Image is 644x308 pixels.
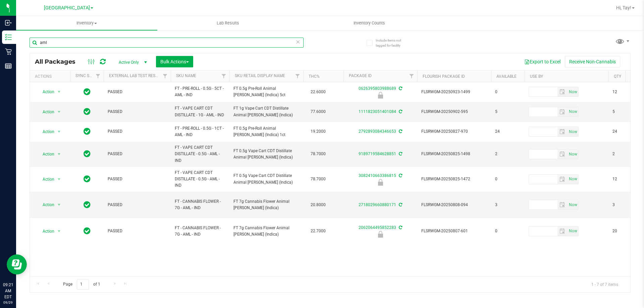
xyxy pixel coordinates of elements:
span: select [557,87,567,97]
inline-svg: Retail [5,48,12,55]
span: 12 [612,89,638,95]
span: In Sync [84,87,91,97]
p: 09:21 AM EDT [3,282,13,300]
span: FT - PRE-ROLL - 0.5G - 1CT - AML - IND [175,125,225,138]
span: select [55,227,63,236]
span: select [567,200,578,209]
span: In Sync [84,226,91,236]
span: Sync from Compliance System [398,86,402,91]
span: Hi, Tay! [616,5,631,10]
span: FT - VAPE CART CDT DISTILLATE - 0.5G - AML - IND [175,144,225,164]
span: select [557,227,567,236]
a: Filter [93,70,104,82]
a: Sku Retail Display Name [235,73,285,78]
span: Sync from Compliance System [398,151,402,156]
span: Sync from Compliance System [398,225,402,230]
span: select [557,200,567,209]
span: 78.7000 [307,149,329,159]
span: PASSED [108,89,167,95]
input: Search Package ID, Item Name, SKU, Lot or Part Number... [30,38,304,48]
span: Set Current date [567,87,579,97]
span: FT 0.5g Pre-Roll Animal [PERSON_NAME] (Indica) 1ct [233,125,299,138]
span: Set Current date [567,127,579,137]
span: select [55,87,63,97]
span: Sync from Compliance System [398,202,402,207]
span: Action [37,107,55,117]
span: Sync from Compliance System [398,109,402,114]
span: Action [37,175,55,184]
inline-svg: Inbound [5,19,12,26]
span: select [55,127,63,136]
span: FLSRWGM-20250923-1499 [421,89,487,95]
span: In Sync [84,174,91,184]
a: 3082410663386815 [359,173,396,178]
span: 12 [612,176,638,182]
span: 22.7000 [307,226,329,236]
button: Export to Excel [520,56,565,67]
span: In Sync [84,107,91,116]
span: Action [37,87,55,97]
span: In Sync [84,200,91,209]
span: Page of 1 [57,279,106,290]
span: FT 1g Vape Cart CDT Distillate Animal [PERSON_NAME] (Indica) [233,105,299,118]
span: Set Current date [567,107,579,117]
div: Newly Received [342,179,418,186]
a: Lab Results [157,16,299,30]
a: 0626395803988689 [359,86,396,91]
span: PASSED [108,228,167,234]
span: FT - VAPE CART CDT DISTILLATE - 0.5G - AML - IND [175,170,225,189]
span: Set Current date [567,174,579,184]
span: Action [37,149,55,159]
span: PASSED [108,151,167,157]
inline-svg: Reports [5,63,12,69]
a: Available [496,74,517,79]
span: select [567,107,578,117]
a: THC% [309,74,320,79]
div: Actions [35,74,67,79]
span: FLSRWGM-20250827-970 [421,128,487,135]
span: PASSED [108,202,167,208]
span: select [55,200,63,209]
a: Filter [160,70,171,82]
span: Action [37,200,55,209]
span: 20 [612,228,638,234]
span: select [55,175,63,184]
span: FT - CANNABIS FLOWER - 7G - AML - IND [175,198,225,211]
a: Flourish Package ID [423,74,465,79]
button: Receive Non-Cannabis [565,56,620,67]
span: 5 [612,109,638,115]
span: FT 7g Cannabis Flower Animal [PERSON_NAME] (Indica) [233,225,299,238]
span: 20.8000 [307,200,329,210]
span: select [557,175,567,184]
p: 09/29 [3,300,13,305]
span: FT - CANNABIS FLOWER - 7G - AML - IND [175,225,225,238]
span: 0 [495,228,521,234]
span: 19.2000 [307,127,329,136]
span: FT 0.5g Vape Cart CDT Distillate Animal [PERSON_NAME] (Indica) [233,173,299,185]
span: 77.6000 [307,107,329,117]
span: Inventory [16,20,157,26]
span: Sync from Compliance System [398,173,402,178]
span: In Sync [84,149,91,159]
span: Action [37,127,55,136]
a: Inventory [16,16,157,30]
span: FT 0.5g Vape Cart CDT Distillate Animal [PERSON_NAME] (Indica) [233,148,299,161]
div: Launch Hold [342,231,418,238]
a: Filter [218,70,229,82]
a: Filter [406,70,417,82]
span: select [557,107,567,117]
span: 0 [495,176,521,182]
span: FT 0.5g Pre-Roll Animal [PERSON_NAME] (Indica) 5ct [233,85,299,98]
a: 2718029660880171 [359,202,396,207]
span: FT 7g Cannabis Flower Animal [PERSON_NAME] (Indica) [233,198,299,211]
span: PASSED [108,176,167,182]
span: select [557,149,567,159]
span: FT - VAPE CART CDT DISTILLATE - 1G - AML - IND [175,105,225,118]
span: Set Current date [567,200,579,210]
a: 2062064495852283 [359,225,396,230]
span: select [567,149,578,159]
span: select [55,149,63,159]
span: 0 [495,89,521,95]
span: select [567,175,578,184]
span: 3 [612,202,638,208]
